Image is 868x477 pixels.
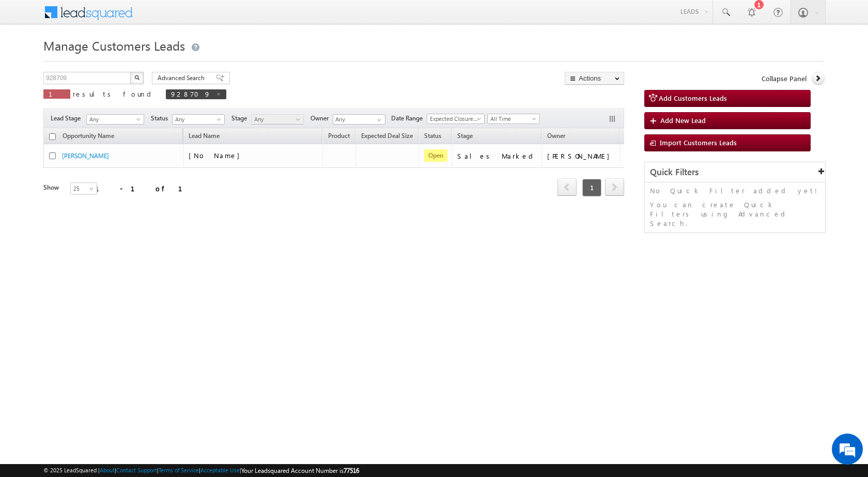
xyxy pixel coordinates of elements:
[660,138,737,147] span: Import Customers Leads
[183,130,225,144] span: Lead Name
[488,114,537,124] span: All Time
[650,186,820,195] p: No Quick Filter added yet!
[252,115,301,124] span: Any
[63,132,114,140] span: Opportunity Name
[95,182,195,194] div: 1 - 1 of 1
[605,178,624,196] span: next
[762,74,807,83] span: Collapse Panel
[87,115,141,124] span: Any
[43,37,185,54] span: Manage Customers Leads
[565,72,624,85] button: Actions
[73,89,155,98] span: results found
[116,467,157,473] a: Contact Support
[620,130,651,143] span: Actions
[361,132,413,140] span: Expected Deal Size
[51,114,85,123] span: Lead Stage
[189,151,245,160] span: [No Name]
[71,184,98,193] span: 25
[371,115,384,125] a: Show All Items
[356,130,418,144] a: Expected Deal Size
[62,152,109,160] a: [PERSON_NAME]
[86,114,144,125] a: Any
[427,114,485,124] a: Expected Closure Date
[457,132,473,140] span: Stage
[457,151,537,161] div: Sales Marked
[173,115,222,124] span: Any
[547,132,565,140] span: Owner
[241,467,359,474] span: Your Leadsquared Account Number is
[251,114,304,125] a: Any
[650,200,820,228] p: You can create Quick Filters using Advanced Search.
[391,114,427,123] span: Date Range
[328,132,350,140] span: Product
[172,114,225,125] a: Any
[557,179,577,196] a: prev
[333,114,385,125] input: Type to Search
[231,114,251,123] span: Stage
[487,114,540,124] a: All Time
[660,116,706,125] span: Add New Lead
[547,151,615,161] div: [PERSON_NAME]
[57,130,119,144] a: Opportunity Name
[43,466,359,475] span: © 2025 LeadSquared | | | | |
[344,467,359,474] span: 77516
[100,467,115,473] a: About
[582,179,601,196] span: 1
[452,130,478,144] a: Stage
[159,467,199,473] a: Terms of Service
[424,149,447,162] span: Open
[605,179,624,196] a: next
[557,178,577,196] span: prev
[200,467,240,473] a: Acceptable Use
[70,182,97,195] a: 25
[659,94,727,102] span: Add Customers Leads
[311,114,333,123] span: Owner
[171,89,211,98] span: 928709
[151,114,172,123] span: Status
[645,162,825,182] div: Quick Filters
[134,75,139,80] img: Search
[419,130,446,144] a: Status
[43,183,62,192] div: Show
[49,133,56,140] input: Check all records
[427,114,481,124] span: Expected Closure Date
[158,73,208,83] span: Advanced Search
[49,89,65,98] span: 1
